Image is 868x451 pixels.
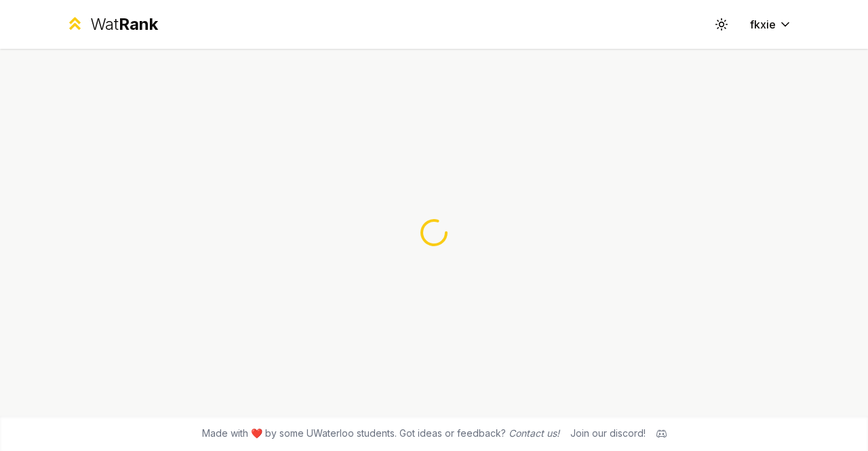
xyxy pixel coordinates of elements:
[570,427,646,440] div: Join our discord!
[90,14,158,35] div: Wat
[739,12,803,37] button: fkxie
[65,14,158,35] a: WatRank
[119,14,158,34] span: Rank
[202,427,559,440] span: Made with ❤️ by some UWaterloo students. Got ideas or feedback?
[509,427,559,439] a: Contact us!
[750,16,776,33] span: fkxie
